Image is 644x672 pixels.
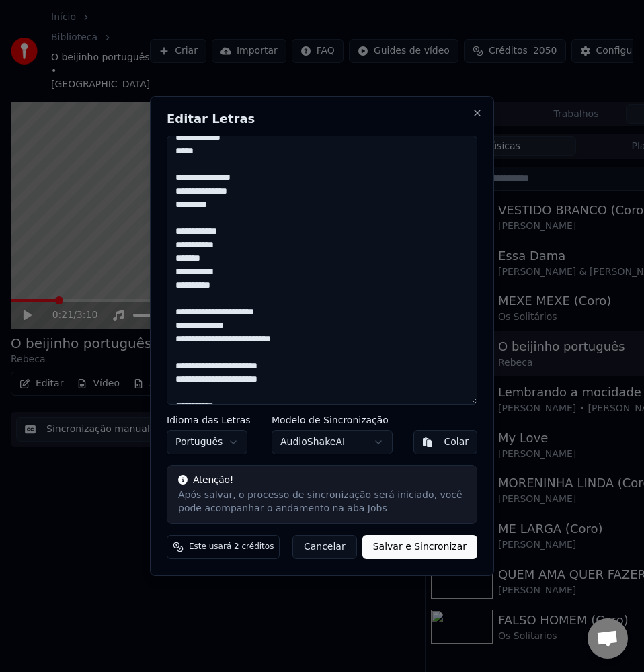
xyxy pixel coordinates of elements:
[362,535,477,559] button: Salvar e Sincronizar
[413,430,477,454] button: Colar
[272,415,393,425] label: Modelo de Sincronização
[444,435,469,449] div: Colar
[167,415,251,425] label: Idioma das Letras
[189,542,274,552] span: Este usará 2 créditos
[167,113,477,125] h2: Editar Letras
[178,474,466,487] div: Atenção!
[292,535,357,559] button: Cancelar
[178,489,466,515] div: Após salvar, o processo de sincronização será iniciado, você pode acompanhar o andamento na aba Jobs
